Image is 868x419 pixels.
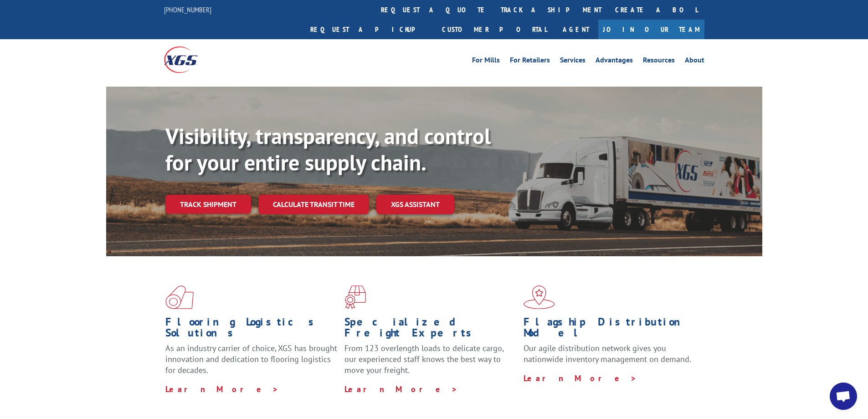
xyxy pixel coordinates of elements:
p: From 123 overlength loads to delicate cargo, our experienced staff knows the best way to move you... [344,343,517,383]
a: For Mills [472,57,500,67]
div: Open chat [830,383,857,410]
a: Calculate transit time [258,195,369,214]
img: xgs-icon-flagship-distribution-model-red [524,285,555,309]
h1: Flooring Logistics Solutions [165,316,338,343]
a: Services [560,57,586,67]
a: XGS ASSISTANT [376,195,454,214]
h1: Flagship Distribution Model [524,316,696,343]
a: Learn More > [165,384,279,394]
a: Resources [643,57,675,67]
span: As an industry carrier of choice, XGS has brought innovation and dedication to flooring logistics... [165,343,337,375]
a: Track shipment [165,195,251,214]
a: Learn More > [524,373,637,383]
a: Join Our Team [598,20,704,39]
img: xgs-icon-total-supply-chain-intelligence-red [165,285,194,309]
a: Advantages [596,57,633,67]
span: Our agile distribution network gives you nationwide inventory management on demand. [524,343,691,364]
a: Request a pickup [303,20,435,39]
h1: Specialized Freight Experts [344,316,517,343]
a: Customer Portal [435,20,554,39]
a: For Retailers [510,57,550,67]
a: Agent [554,20,598,39]
img: xgs-icon-focused-on-flooring-red [344,285,366,309]
a: [PHONE_NUMBER] [164,5,211,14]
a: Learn More > [344,384,458,394]
b: Visibility, transparency, and control for your entire supply chain. [165,122,491,176]
a: About [685,57,704,67]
